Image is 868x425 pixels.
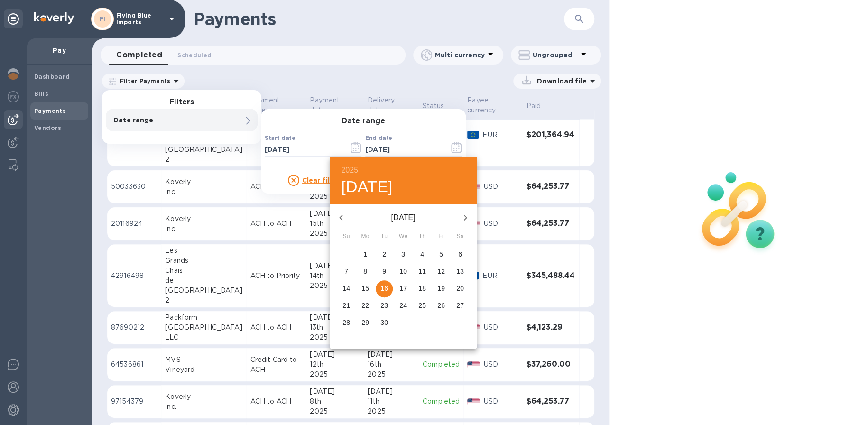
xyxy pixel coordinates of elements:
p: 12 [437,267,445,276]
button: 2 [376,246,393,263]
p: 4 [420,249,424,259]
span: We [395,232,412,241]
span: Su [338,232,355,241]
p: 15 [361,284,369,293]
p: 10 [399,267,407,276]
p: 26 [437,301,445,310]
p: 30 [380,318,388,327]
p: 27 [456,301,464,310]
button: 17 [395,280,412,297]
button: 11 [414,263,431,280]
p: 25 [418,301,426,310]
button: [DATE] [341,177,393,197]
p: 18 [418,284,426,293]
p: 19 [437,284,445,293]
button: 28 [338,314,355,332]
button: 10 [395,263,412,280]
button: 9 [376,263,393,280]
p: 22 [361,301,369,310]
p: 24 [399,301,407,310]
p: [DATE] [352,212,454,223]
button: 16 [376,280,393,297]
button: 22 [357,297,374,314]
span: Th [414,232,431,241]
p: 16 [380,284,388,293]
p: 21 [342,301,350,310]
button: 29 [357,314,374,332]
span: Mo [357,232,374,241]
button: 19 [433,280,450,297]
button: 27 [452,297,469,314]
p: 6 [458,249,462,259]
p: 11 [418,267,426,276]
button: 12 [433,263,450,280]
button: 1 [357,246,374,263]
button: 26 [433,297,450,314]
button: 7 [338,263,355,280]
p: 23 [380,301,388,310]
button: 24 [395,297,412,314]
p: 2 [382,249,386,259]
span: Sa [452,232,469,241]
button: 3 [395,246,412,263]
p: 7 [344,267,348,276]
p: 17 [399,284,407,293]
p: 1 [363,249,367,259]
span: Fr [433,232,450,241]
p: 8 [363,267,367,276]
button: 21 [338,297,355,314]
button: 20 [452,280,469,297]
button: 6 [452,246,469,263]
button: 13 [452,263,469,280]
button: 23 [376,297,393,314]
p: 20 [456,284,464,293]
button: 5 [433,246,450,263]
button: 2025 [341,164,358,177]
button: 15 [357,280,374,297]
button: 30 [376,314,393,332]
p: 29 [361,318,369,327]
span: Tu [376,232,393,241]
p: 9 [382,267,386,276]
button: 14 [338,280,355,297]
button: 18 [414,280,431,297]
p: 13 [456,267,464,276]
p: 3 [401,249,405,259]
p: 14 [342,284,350,293]
button: 8 [357,263,374,280]
button: 4 [414,246,431,263]
p: 28 [342,318,350,327]
p: 5 [439,249,443,259]
button: 25 [414,297,431,314]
